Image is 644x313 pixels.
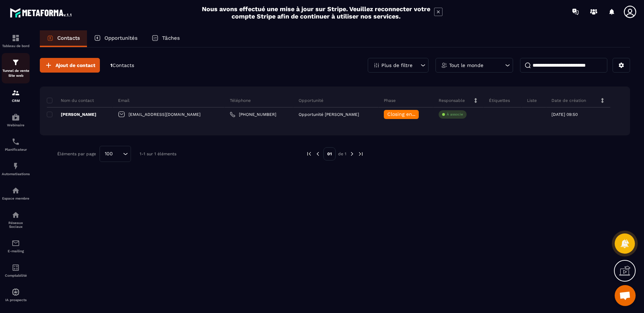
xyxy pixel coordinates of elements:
[12,34,20,42] img: formation
[2,29,30,53] a: formationformationTableau de bord
[12,137,20,146] img: scheduler
[230,112,276,117] a: [PHONE_NUMBER]
[202,5,431,20] h2: Nous avons effectué une mise à jour sur Stripe. Veuillez reconnecter votre compte Stripe afin de ...
[56,62,95,69] span: Ajout de contact
[315,151,321,157] img: prev
[12,186,20,195] img: automations
[387,111,427,117] span: Closing en cours
[2,172,30,176] p: Automatisations
[615,285,636,306] a: Ouvrir le chat
[2,68,30,78] p: Tunnel de vente Site web
[306,151,312,157] img: prev
[2,108,30,132] a: automationsautomationsWebinaire
[12,263,20,272] img: accountant
[2,234,30,258] a: emailemailE-mailing
[110,62,134,69] p: 1
[2,99,30,103] p: CRM
[299,112,359,117] p: Opportunité [PERSON_NAME]
[12,58,20,67] img: formation
[102,150,115,158] span: 100
[140,151,176,156] p: 1-1 sur 1 éléments
[10,6,73,19] img: logo
[381,63,412,68] p: Plus de filtre
[2,83,30,108] a: formationformationCRM
[2,249,30,253] p: E-mailing
[12,162,20,170] img: automations
[2,274,30,277] p: Comptabilité
[12,288,20,296] img: automations
[2,132,30,157] a: schedulerschedulerPlanificateur
[230,98,251,103] p: Téléphone
[118,98,130,103] p: Email
[2,196,30,200] p: Espace membre
[449,63,483,68] p: Tout le monde
[323,147,336,161] p: 01
[439,98,465,103] p: Responsable
[2,123,30,127] p: Webinaire
[299,98,323,103] p: Opportunité
[527,98,537,103] p: Liste
[87,30,145,47] a: Opportunités
[57,151,96,156] p: Éléments par page
[47,98,94,103] p: Nom du contact
[57,35,80,41] p: Contacts
[2,298,30,302] p: IA prospects
[489,98,510,103] p: Étiquettes
[47,112,96,117] p: [PERSON_NAME]
[338,151,346,157] p: de 1
[12,113,20,121] img: automations
[2,53,30,83] a: formationformationTunnel de vente Site web
[551,98,586,103] p: Date de création
[145,30,187,47] a: Tâches
[349,151,355,157] img: next
[12,239,20,247] img: email
[40,58,100,73] button: Ajout de contact
[12,211,20,219] img: social-network
[2,148,30,151] p: Planificateur
[358,151,364,157] img: next
[40,30,87,47] a: Contacts
[384,98,396,103] p: Phase
[162,35,180,41] p: Tâches
[2,157,30,181] a: automationsautomationsAutomatisations
[2,181,30,206] a: automationsautomationsEspace membre
[447,112,463,117] p: À associe
[100,146,131,162] div: Search for option
[2,206,30,234] a: social-networksocial-networkRéseaux Sociaux
[112,62,134,68] span: Contacts
[2,258,30,283] a: accountantaccountantComptabilité
[551,112,578,117] p: [DATE] 09:50
[2,221,30,229] p: Réseaux Sociaux
[12,89,20,97] img: formation
[2,44,30,48] p: Tableau de bord
[104,35,138,41] p: Opportunités
[115,150,121,158] input: Search for option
